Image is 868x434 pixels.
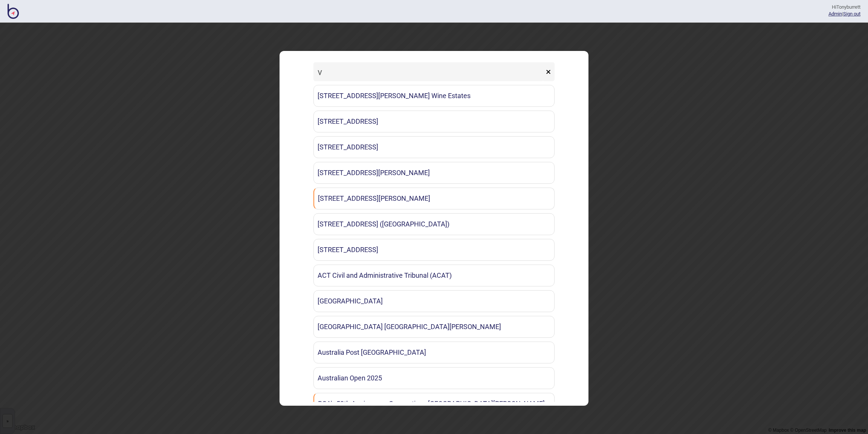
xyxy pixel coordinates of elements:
[313,188,555,209] a: [STREET_ADDRESS][PERSON_NAME]
[313,136,555,158] a: [STREET_ADDRESS]
[313,213,555,235] a: [STREET_ADDRESS] ([GEOGRAPHIC_DATA])
[313,162,555,184] a: [STREET_ADDRESS][PERSON_NAME]
[313,367,555,389] a: Australian Open 2025
[8,4,19,19] img: BindiMaps CMS
[313,316,555,338] a: [GEOGRAPHIC_DATA] [GEOGRAPHIC_DATA][PERSON_NAME]
[828,4,860,11] div: Hi Tonyburrett
[313,85,555,107] a: [STREET_ADDRESS][PERSON_NAME] Wine Estates
[843,11,860,17] button: Sign out
[313,62,544,81] input: Search locations by tag + name
[313,342,555,363] a: Australia Post [GEOGRAPHIC_DATA]
[542,62,555,81] button: ×
[828,11,842,17] a: Admin
[313,111,555,132] a: [STREET_ADDRESS]
[313,239,555,261] a: [STREET_ADDRESS]
[313,290,555,312] a: [GEOGRAPHIC_DATA]
[313,393,555,415] a: BCA's 50th Anniversary Convention - [GEOGRAPHIC_DATA][PERSON_NAME]
[828,11,843,17] span: |
[313,265,555,286] a: ACT Civil and Administrative Tribunal (ACAT)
